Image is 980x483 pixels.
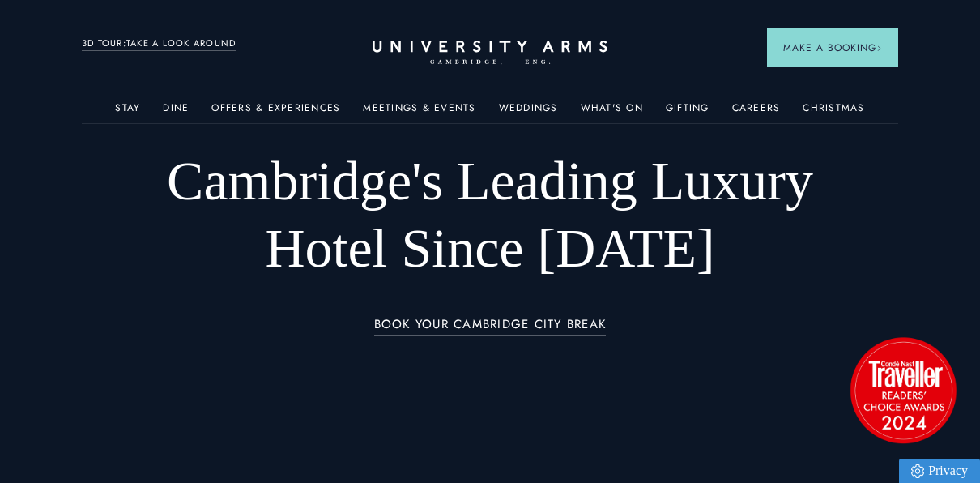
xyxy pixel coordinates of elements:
[876,45,882,51] img: Arrow icon
[666,102,709,123] a: Gifting
[499,102,558,123] a: Weddings
[211,102,340,123] a: Offers & Experiences
[363,102,475,123] a: Meetings & Events
[115,102,140,123] a: Stay
[163,102,189,123] a: Dine
[82,36,236,51] a: 3D TOUR:TAKE A LOOK AROUND
[767,28,898,67] button: Make a BookingArrow icon
[783,41,882,55] span: Make a Booking
[911,464,924,478] img: Privacy
[732,102,781,123] a: Careers
[842,329,964,451] img: image-2524eff8f0c5d55edbf694693304c4387916dea5-1501x1501-png
[374,318,607,336] a: BOOK YOUR CAMBRIDGE CITY BREAK
[164,147,817,282] h1: Cambridge's Leading Luxury Hotel Since [DATE]
[899,459,980,483] a: Privacy
[803,102,864,123] a: Christmas
[373,41,607,66] a: Home
[581,102,643,123] a: What's On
